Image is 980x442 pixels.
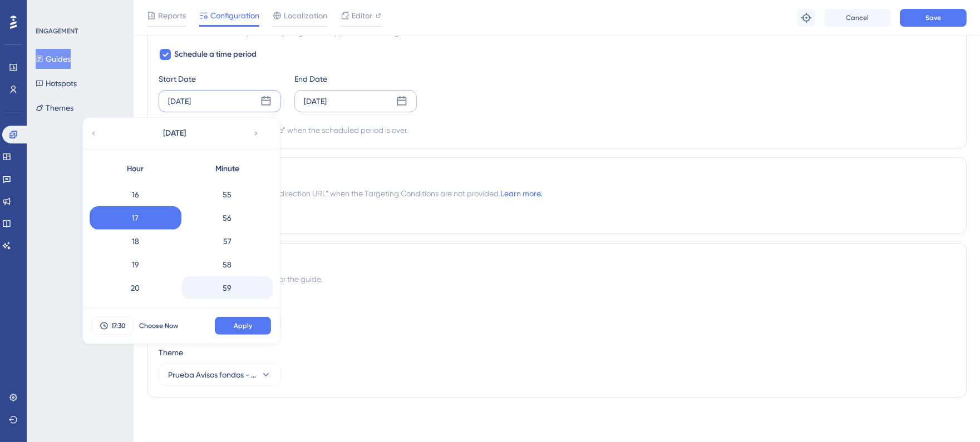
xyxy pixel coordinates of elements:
[159,169,955,182] div: Redirection
[234,321,252,330] span: Apply
[159,187,542,200] span: The browser will redirect to the “Redirection URL” when the Targeting Conditions are not provided.
[846,13,869,22] span: Cancel
[164,127,186,140] span: [DATE]
[119,122,230,145] button: [DATE]
[159,72,281,86] div: Start Date
[824,9,891,27] button: Cancel
[500,189,542,198] a: Learn more.
[284,9,327,22] span: Localization
[90,276,181,300] div: 20
[36,98,73,118] button: Themes
[90,183,181,206] div: 16
[36,27,78,36] div: ENGAGEMENT
[36,49,71,69] button: Guides
[181,276,273,300] div: 59
[90,158,181,180] div: Hour
[159,364,281,386] button: Prueba Avisos fondos - Wolters Kluwer
[36,73,77,93] button: Hotspots
[92,317,134,335] button: 17:30
[925,13,941,22] span: Save
[168,95,191,108] div: [DATE]
[112,321,126,330] span: 17:30
[134,317,184,335] button: Choose Now
[168,368,256,381] span: Prueba Avisos fondos - Wolters Kluwer
[304,95,327,108] div: [DATE]
[181,183,273,206] div: 55
[159,346,955,359] div: Theme
[294,72,417,86] div: End Date
[181,230,273,253] div: 57
[90,253,181,276] div: 19
[159,295,955,308] div: Container
[181,158,273,180] div: Minute
[179,123,408,137] div: Automatically set as “Inactive” when the scheduled period is over.
[158,9,186,22] span: Reports
[90,230,181,253] div: 18
[215,317,271,335] button: Apply
[159,272,955,286] div: Choose the container and theme for the guide.
[139,321,178,330] span: Choose Now
[90,206,181,230] div: 17
[174,48,257,61] span: Schedule a time period
[159,255,955,268] div: Advanced Settings
[900,9,967,27] button: Save
[352,9,372,22] span: Editor
[181,253,273,276] div: 58
[210,9,259,22] span: Configuration
[181,206,273,230] div: 56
